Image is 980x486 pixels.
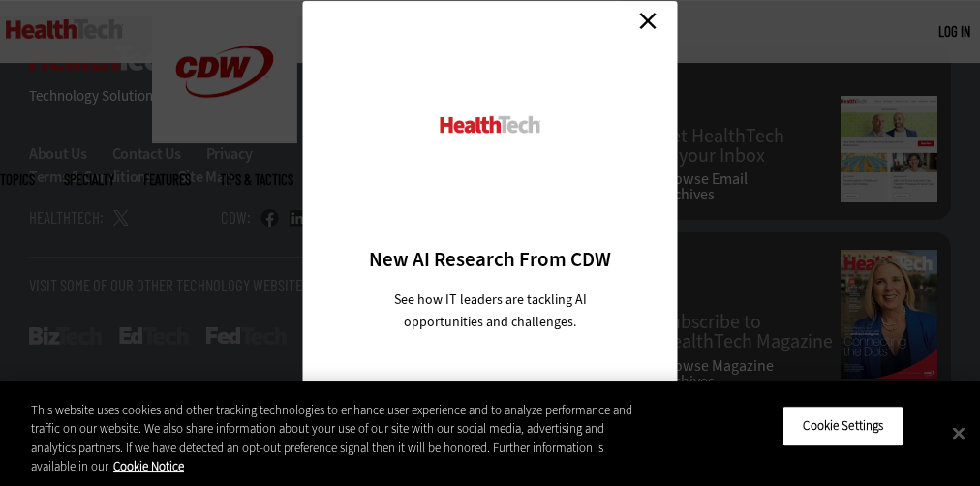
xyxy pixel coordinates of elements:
a: More information about your privacy [113,458,184,474]
div: This website uses cookies and other tracking technologies to enhance user experience and to analy... [31,401,640,476]
h3: New AI Research From CDW [337,246,644,273]
a: Close [633,6,662,35]
img: HealthTech_0.png [438,114,543,135]
button: Cookie Settings [782,406,903,446]
p: See how IT leaders are tackling AI opportunities and challenges. [371,289,610,333]
button: Close [937,411,980,454]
